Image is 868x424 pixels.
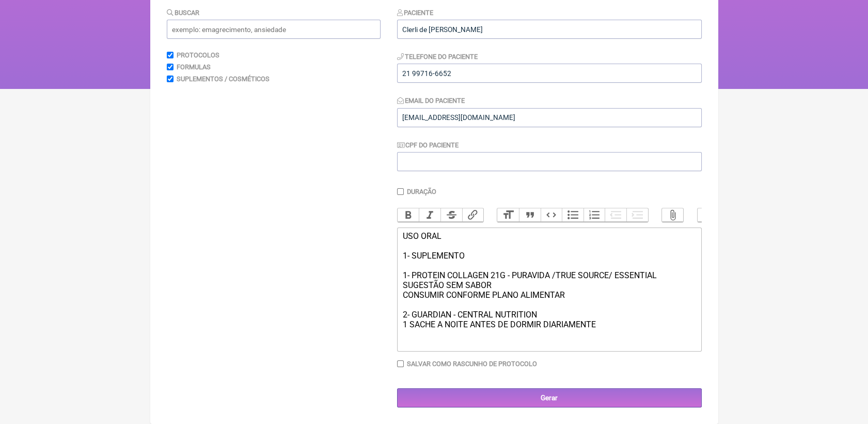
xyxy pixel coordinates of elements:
[177,63,211,71] label: Formulas
[397,97,465,104] label: Email do Paciente
[605,208,626,222] button: Decrease Level
[167,20,381,39] input: exemplo: emagrecimento, ansiedade
[397,141,459,149] label: CPF do Paciente
[177,51,219,59] label: Protocolos
[626,208,648,222] button: Increase Level
[397,388,702,407] input: Gerar
[562,208,583,222] button: Bullets
[407,360,537,368] label: Salvar como rascunho de Protocolo
[583,208,605,222] button: Numbers
[541,208,562,222] button: Code
[177,75,270,83] label: Suplementos / Cosméticos
[519,208,541,222] button: Quote
[662,208,684,222] button: Attach Files
[167,9,200,17] label: Buscar
[407,188,436,195] label: Duração
[419,208,440,222] button: Italic
[397,53,478,60] label: Telefone do Paciente
[397,9,434,17] label: Paciente
[402,231,696,339] div: USO ORAL 1- SUPLEMENTO 1- PROTEIN COLLAGEN 21G - PURAVIDA /TRUE SOURCE/ ESSENTIAL SUGESTÃO SEM SA...
[497,208,519,222] button: Heading
[440,208,462,222] button: Strikethrough
[462,208,484,222] button: Link
[398,208,419,222] button: Bold
[698,208,719,222] button: Undo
